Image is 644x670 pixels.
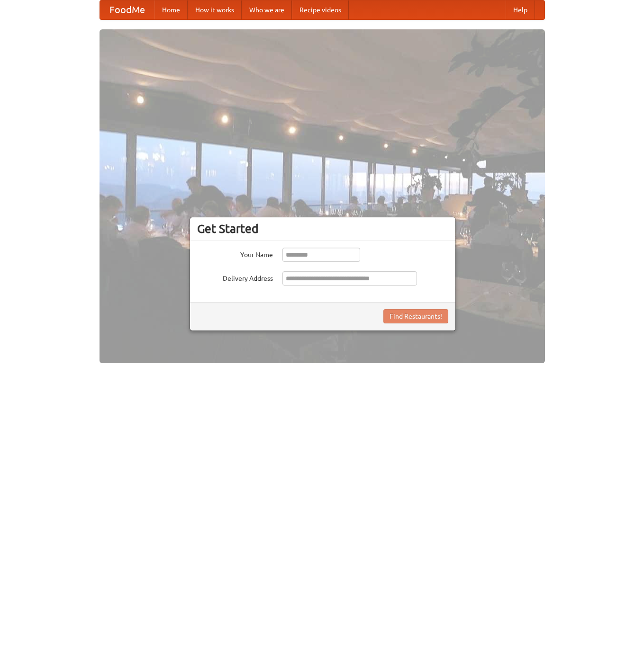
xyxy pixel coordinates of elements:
[292,0,349,19] a: Recipe videos
[197,222,448,236] h3: Get Started
[383,309,448,323] button: Find Restaurants!
[197,271,273,283] label: Delivery Address
[188,0,242,19] a: How it works
[197,248,273,259] label: Your Name
[506,0,535,19] a: Help
[242,0,292,19] a: Who we are
[154,0,188,19] a: Home
[100,0,154,19] a: FoodMe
